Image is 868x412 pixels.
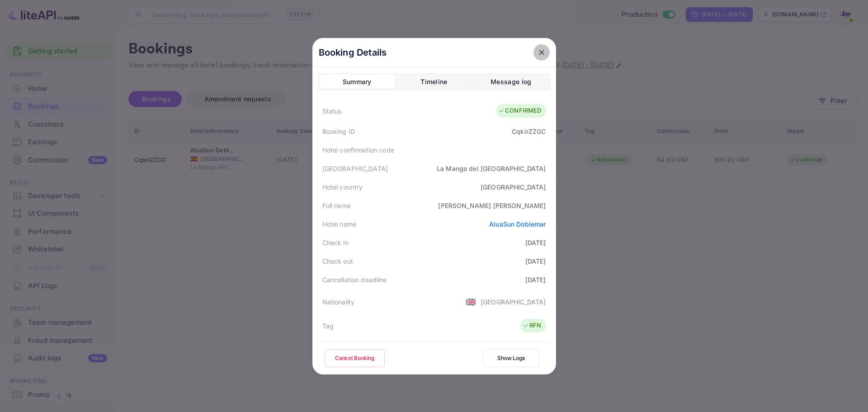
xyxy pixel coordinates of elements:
button: Cancel Booking [325,349,385,367]
div: Booking ID [322,127,355,136]
div: [DATE] [525,256,546,266]
button: Timeline [396,75,472,89]
div: Cancellation deadline [322,275,387,284]
button: Show Logs [483,349,539,367]
a: AluaSun Doblemar [489,220,546,228]
div: Message log [491,76,531,87]
button: Summary [320,75,395,89]
div: [GEOGRAPHIC_DATA] [481,297,546,307]
button: Message log [473,75,548,89]
div: CqkirZZGC [512,127,546,136]
div: Check in [322,238,349,247]
div: Tag [322,321,334,331]
div: Check out [322,256,353,266]
div: CONFIRMED [498,106,541,115]
div: Summary [343,76,372,87]
div: La Manga del [GEOGRAPHIC_DATA] [437,164,546,173]
div: Status [322,106,342,116]
span: United States [466,294,476,310]
div: Full name [322,201,351,210]
div: RFN [523,321,541,330]
div: [GEOGRAPHIC_DATA] [322,164,388,173]
p: Booking Details [319,46,387,59]
div: Hotel confirmation code [322,145,394,155]
div: [DATE] [525,275,546,284]
button: close [533,44,550,61]
div: Timeline [420,76,447,87]
div: [PERSON_NAME] [PERSON_NAME] [438,201,546,210]
div: Hotel country [322,182,363,192]
div: Nationality [322,297,355,307]
div: [DATE] [525,238,546,247]
div: [GEOGRAPHIC_DATA] [481,182,546,192]
div: Hotel name [322,219,357,229]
